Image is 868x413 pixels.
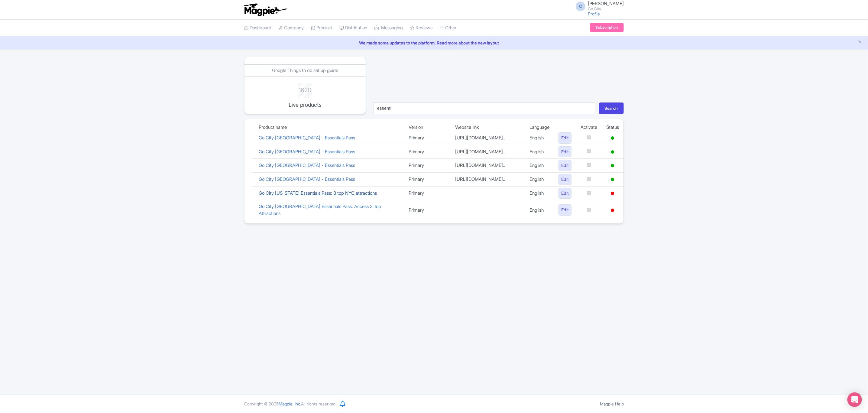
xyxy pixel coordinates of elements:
td: Primary [404,145,451,159]
button: Close announcement [857,39,862,46]
a: Edit [559,204,572,216]
td: Primary [404,131,451,145]
a: Go City [US_STATE] Essentials Pass: 3 top NYC attractions [259,190,377,196]
td: Website link [451,124,525,131]
td: Primary [404,159,451,173]
a: Edit [559,132,572,144]
span: Magpie, Inc. [279,401,301,406]
a: Go City [GEOGRAPHIC_DATA] - Essentials Pass [259,162,355,168]
img: logo-ab69f6fb50320c5b225c76a69d11143b.png [241,3,288,16]
td: Primary [404,186,451,200]
a: Google Things to do set up guide [272,67,338,73]
td: [URL][DOMAIN_NAME].. [451,172,525,186]
a: Other [440,20,456,36]
a: Distribution [339,20,367,36]
span: [PERSON_NAME] [588,1,624,6]
a: Reviews [410,20,432,36]
a: Edit [559,146,572,158]
div: 1620 [280,83,330,95]
a: C [PERSON_NAME] Go City [572,1,624,11]
button: Search [599,102,624,114]
a: Product [311,20,332,36]
td: English [525,172,554,186]
a: Go City [GEOGRAPHIC_DATA] Essentials Pass: Access 3 Top Attractions [259,203,381,216]
td: Language [525,124,554,131]
td: English [525,131,554,145]
a: We made some updates to the platform. Read more about the new layout [4,40,864,46]
a: Company [279,20,304,36]
td: [URL][DOMAIN_NAME].. [451,131,525,145]
a: Messaging [374,20,403,36]
td: Activate [576,124,602,131]
a: Go City [GEOGRAPHIC_DATA] - Essentials Pass [259,149,355,154]
a: Go City [GEOGRAPHIC_DATA] - Essentials Pass [259,135,355,141]
td: English [525,159,554,173]
td: English [525,200,554,220]
a: Edit [559,160,572,171]
a: Dashboard [244,20,271,36]
small: Go City [588,7,624,11]
td: [URL][DOMAIN_NAME].. [451,145,525,159]
td: Product name [254,124,404,131]
p: Live products [280,101,330,109]
td: [URL][DOMAIN_NAME].. [451,159,525,173]
a: Edit [559,174,572,185]
div: Copyright © 2025 All rights reserved. [241,401,340,407]
td: English [525,186,554,200]
td: Status [602,124,623,131]
span: C [576,2,585,11]
a: Edit [559,188,572,199]
td: Version [404,124,451,131]
td: English [525,145,554,159]
input: Search... [373,102,595,114]
a: Go City [GEOGRAPHIC_DATA] - Essentials Pass [259,176,355,182]
div: Open Intercom Messenger [847,392,862,407]
td: Primary [404,172,451,186]
a: Subscription [590,23,624,32]
a: Magpie Help [600,401,624,406]
td: Primary [404,200,451,220]
a: Profile [588,11,600,16]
